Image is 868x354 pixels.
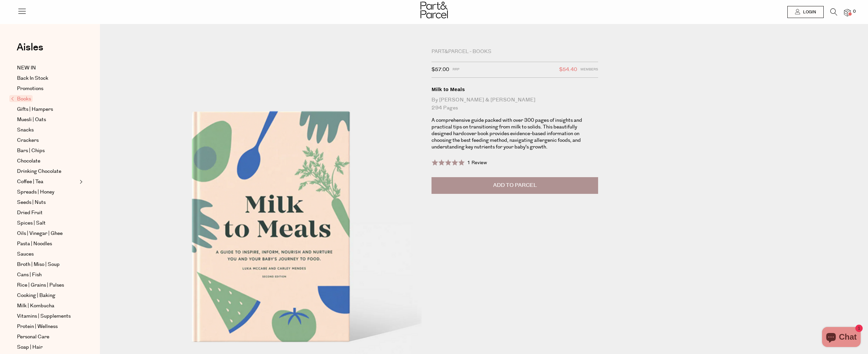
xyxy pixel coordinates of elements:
span: Gifts | Hampers [17,105,53,113]
a: Vitamins | Supplements [17,312,78,320]
span: Books [9,95,33,102]
a: Snacks [17,126,78,134]
span: Drinking Chocolate [17,167,61,175]
inbox-online-store-chat: Shopify online store chat [820,327,863,349]
span: $54.40 [559,65,577,74]
a: Seeds | Nuts [17,199,78,207]
span: Sauces [17,250,34,258]
span: Snacks [17,126,34,134]
span: Promotions [17,85,43,93]
span: Muesli | Oats [17,116,46,124]
a: Gifts | Hampers [17,105,78,113]
span: Soap | Hair [17,343,43,351]
a: Cooking | Baking [17,292,78,300]
a: Soap | Hair [17,343,78,351]
a: Muesli | Oats [17,116,78,124]
span: Personal Care [17,333,49,341]
a: NEW IN [17,64,78,72]
a: Pasta | Noodles [17,240,78,248]
span: Milk | Kombucha [17,302,54,310]
span: Spices | Salt [17,219,46,227]
span: Rice | Grains | Pulses [17,281,64,289]
a: Spices | Salt [17,219,78,227]
span: Crackers [17,136,39,144]
div: by [PERSON_NAME] & [PERSON_NAME] 294 pages [432,96,598,112]
span: Pasta | Noodles [17,240,52,248]
a: Sauces [17,250,78,258]
a: Personal Care [17,333,78,341]
a: Login [787,6,824,18]
div: Part&Parcel - Books [432,48,598,55]
span: Add to Parcel [493,182,537,189]
span: Coffee | Tea [17,178,43,186]
button: Add to Parcel [432,177,598,194]
p: A comprehensive guide packed with over 300 pages of insights and practical tips on transitioning ... [432,117,590,150]
span: Chocolate [17,157,40,165]
span: 1 Review [467,159,487,166]
span: 0 [851,9,857,15]
a: Crackers [17,136,78,144]
span: Protein | Wellness [17,323,58,331]
span: Seeds | Nuts [17,199,46,207]
span: NEW IN [17,64,36,72]
span: Aisles [17,40,43,55]
span: Cans | Fish [17,271,42,279]
a: Rice | Grains | Pulses [17,281,78,289]
a: 0 [844,9,851,16]
span: RRP [452,65,459,74]
a: Milk | Kombucha [17,302,78,310]
a: Books [11,95,78,103]
span: Broth | Miso | Soup [17,261,60,269]
span: Back In Stock [17,74,48,82]
a: Aisles [17,42,43,59]
a: Broth | Miso | Soup [17,261,78,269]
a: Oils | Vinegar | Ghee [17,230,78,238]
img: Part&Parcel [421,2,448,18]
span: Spreads | Honey [17,188,54,196]
a: Chocolate [17,157,78,165]
span: $57.00 [432,65,449,74]
a: Cans | Fish [17,271,78,279]
span: Vitamins | Supplements [17,312,71,320]
a: Coffee | Tea [17,178,78,186]
a: Back In Stock [17,74,78,82]
a: Bars | Chips [17,147,78,155]
span: Members [580,65,598,74]
span: Dried Fruit [17,209,43,217]
a: Spreads | Honey [17,188,78,196]
a: Protein | Wellness [17,323,78,331]
span: Login [801,9,816,15]
span: Cooking | Baking [17,292,55,300]
a: Dried Fruit [17,209,78,217]
a: Drinking Chocolate [17,167,78,175]
button: Expand/Collapse Coffee | Tea [78,178,83,186]
span: Bars | Chips [17,147,45,155]
div: Milk to Meals [432,86,598,93]
span: Oils | Vinegar | Ghee [17,230,63,238]
a: Promotions [17,85,78,93]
